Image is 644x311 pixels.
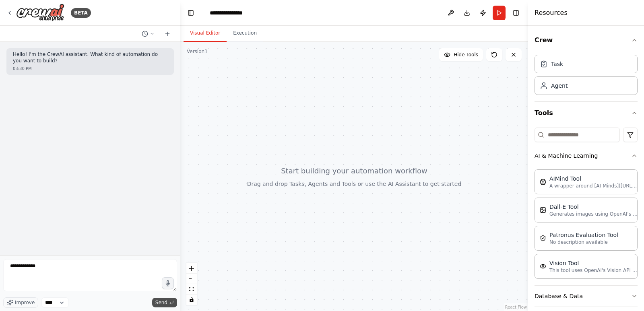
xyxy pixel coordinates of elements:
button: Crew [535,29,638,51]
h4: Resources [535,8,568,18]
div: Vision Tool [549,259,638,267]
div: AIMind Tool [549,175,638,183]
img: PatronusEvalTool [540,235,546,241]
button: AI & Machine Learning [535,145,638,166]
button: toggle interactivity [186,295,197,305]
div: Task [551,60,563,68]
span: Hide Tools [454,51,478,58]
div: Dall-E Tool [549,203,638,211]
button: fit view [186,284,197,295]
img: Logo [16,4,64,22]
button: Start a new chat [161,29,174,39]
button: Send [152,298,177,307]
span: Improve [15,299,35,306]
div: BETA [71,8,91,18]
div: 03:30 PM [13,66,167,72]
button: Click to speak your automation idea [162,277,174,289]
nav: breadcrumb [210,9,250,17]
button: zoom out [186,274,197,284]
button: zoom in [186,263,197,274]
p: Hello! I'm the CrewAI assistant. What kind of automation do you want to build? [13,51,167,64]
button: Tools [535,102,638,124]
button: Database & Data [535,286,638,307]
span: Send [155,299,167,306]
button: Hide left sidebar [185,7,196,19]
button: Execution [227,25,263,42]
div: Crew [535,51,638,101]
p: A wrapper around [AI-Minds]([URL][DOMAIN_NAME]). Useful for when you need answers to questions fr... [549,183,638,189]
button: Hide Tools [439,48,483,61]
button: Hide right sidebar [510,7,522,19]
p: This tool uses OpenAI's Vision API to describe the contents of an image. [549,267,638,274]
div: Version 1 [187,48,208,55]
div: Agent [551,82,568,90]
div: AI & Machine Learning [535,166,638,285]
button: Improve [3,297,38,308]
p: No description available [549,239,618,245]
a: React Flow attribution [505,305,527,309]
img: AIMindTool [540,179,546,185]
div: Patronus Evaluation Tool [549,231,618,239]
button: Switch to previous chat [138,29,158,39]
p: Generates images using OpenAI's Dall-E model. [549,211,638,217]
button: Visual Editor [184,25,227,42]
div: React Flow controls [186,263,197,305]
img: DallETool [540,207,546,213]
img: VisionTool [540,263,546,270]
